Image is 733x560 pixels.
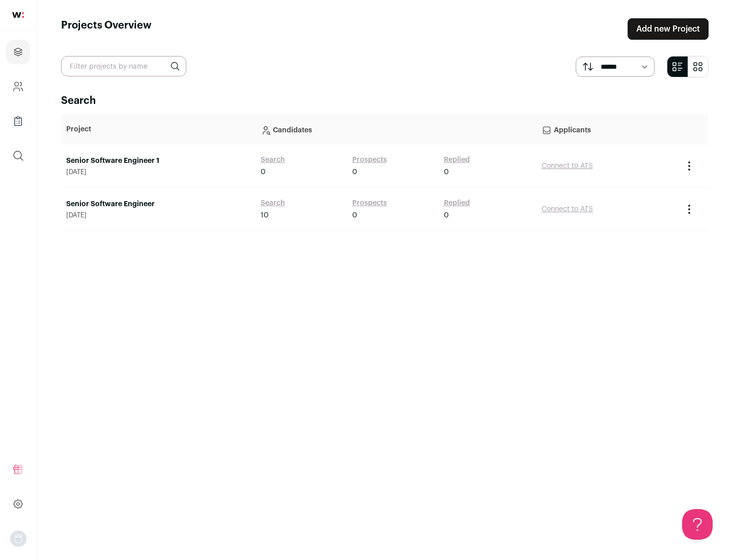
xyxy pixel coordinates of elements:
a: Replied [444,198,470,208]
span: [DATE] [66,168,250,176]
h2: Search [61,94,709,108]
span: 0 [261,167,266,177]
h1: Projects Overview [61,18,152,40]
a: Add new Project [628,18,709,40]
span: 0 [444,167,449,177]
a: Senior Software Engineer [66,199,250,209]
a: Prospects [352,155,387,165]
button: Open dropdown [10,530,26,547]
a: Company and ATS Settings [6,74,30,99]
a: Search [261,198,285,208]
span: 0 [352,210,357,220]
img: nopic.png [10,530,26,547]
span: [DATE] [66,211,250,219]
a: Search [261,155,285,165]
a: Replied [444,155,470,165]
a: Connect to ATS [542,162,593,170]
img: wellfound-shorthand-0d5821cbd27db2630d0214b213865d53afaa358527fdda9d0ea32b1df1b89c2c.svg [12,12,24,18]
button: Project Actions [683,203,695,215]
a: Projects [6,40,30,64]
button: Project Actions [683,160,695,172]
a: Connect to ATS [542,206,593,213]
span: 0 [352,167,357,177]
a: Senior Software Engineer 1 [66,156,250,166]
p: Project [66,124,250,134]
a: Company Lists [6,109,30,133]
input: Filter projects by name [61,56,186,76]
span: 0 [444,210,449,220]
iframe: Help Scout Beacon - Open [682,509,713,540]
a: Prospects [352,198,387,208]
p: Candidates [261,119,531,139]
p: Applicants [542,119,673,139]
span: 10 [261,210,269,220]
